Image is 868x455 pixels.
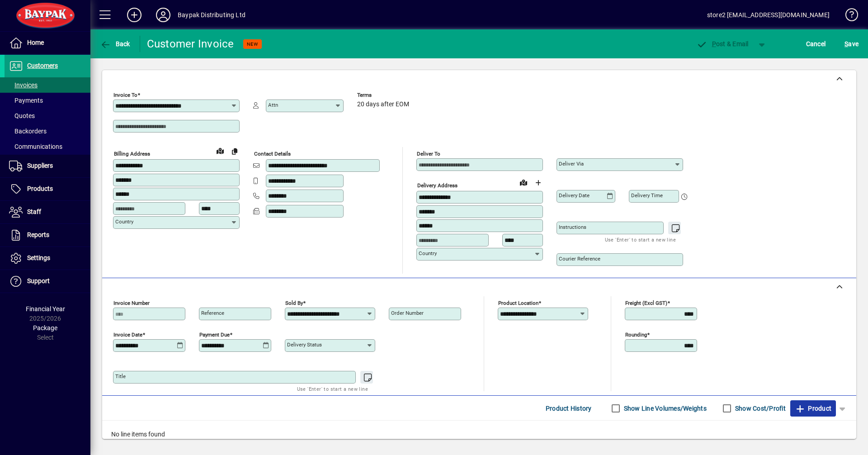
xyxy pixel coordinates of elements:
span: P [712,40,716,47]
a: Staff [5,201,90,223]
a: View on map [213,143,227,158]
mat-label: Reference [201,310,224,316]
mat-label: Attn [268,102,278,108]
a: Suppliers [5,155,90,177]
mat-label: Delivery time [631,192,663,199]
a: View on map [516,175,531,190]
span: ost & Email [696,40,749,47]
a: Invoices [5,77,90,93]
a: Products [5,178,90,200]
a: Payments [5,93,90,108]
span: S [844,40,848,47]
div: Baypak Distributing Ltd [178,8,245,22]
a: Settings [5,247,90,270]
mat-label: Deliver To [417,151,440,157]
a: Backorders [5,123,90,139]
button: Product [790,400,836,417]
span: NEW [247,41,258,47]
span: Cancel [806,37,826,51]
app-page-header-button: Back [90,36,140,52]
button: Save [842,36,861,52]
a: Support [5,270,90,293]
mat-label: Delivery status [287,341,322,348]
mat-label: Invoice date [113,332,142,338]
span: Back [100,40,130,47]
label: Show Line Volumes/Weights [622,404,707,413]
span: Home [27,39,44,46]
mat-label: Order number [391,310,424,316]
span: Package [33,324,57,332]
mat-hint: Use 'Enter' to start a new line [297,384,368,394]
mat-label: Country [115,218,133,225]
mat-label: Product location [498,300,538,306]
span: Product History [546,401,592,416]
span: Reports [27,231,49,238]
span: Quotes [9,112,35,119]
span: Product [795,401,831,416]
span: Suppliers [27,162,53,169]
mat-label: Deliver via [559,161,584,167]
mat-label: Invoice To [113,92,137,98]
mat-label: Sold by [285,300,303,306]
mat-label: Rounding [625,332,647,338]
mat-label: Freight (excl GST) [625,300,667,306]
span: Payments [9,97,43,104]
a: Reports [5,224,90,246]
a: Communications [5,139,90,154]
button: Back [98,36,132,52]
mat-label: Payment due [199,332,230,338]
div: Customer Invoice [147,37,234,51]
mat-label: Courier Reference [559,256,600,262]
div: No line items found [102,421,856,448]
span: Backorders [9,128,47,135]
mat-hint: Use 'Enter' to start a new line [605,234,676,245]
button: Add [120,7,149,23]
span: Products [27,185,53,192]
button: Product History [542,400,595,417]
button: Post & Email [692,36,753,52]
div: store2 [EMAIL_ADDRESS][DOMAIN_NAME] [707,8,830,22]
a: Quotes [5,108,90,123]
span: Terms [357,92,411,98]
label: Show Cost/Profit [733,404,786,413]
a: Knowledge Base [839,2,857,31]
span: Settings [27,254,50,261]
button: Profile [149,7,178,23]
mat-label: Invoice number [113,300,150,306]
span: Customers [27,62,58,69]
button: Copy to Delivery address [227,144,242,158]
span: Support [27,277,50,284]
mat-label: Delivery date [559,192,590,199]
span: 20 days after EOM [357,101,409,108]
button: Choose address [531,175,545,190]
button: Cancel [804,36,828,52]
span: Invoices [9,81,38,89]
span: Financial Year [26,305,65,313]
mat-label: Instructions [559,224,586,230]
span: Communications [9,143,62,150]
mat-label: Country [419,250,437,256]
mat-label: Title [115,373,126,379]
a: Home [5,32,90,54]
span: Staff [27,208,41,215]
span: ave [844,37,859,51]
